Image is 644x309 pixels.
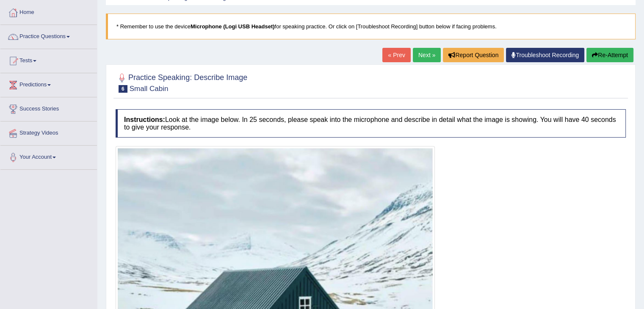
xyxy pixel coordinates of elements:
a: Home [0,1,97,22]
a: Next » [413,48,441,62]
a: « Prev [382,48,410,62]
a: Predictions [0,73,97,94]
blockquote: * Remember to use the device for speaking practice. Or click on [Troubleshoot Recording] button b... [106,14,636,39]
h4: Look at the image below. In 25 seconds, please speak into the microphone and describe in detail w... [116,109,626,138]
span: 6 [119,85,127,93]
button: Re-Attempt [586,48,633,62]
a: Your Account [0,146,97,167]
b: Microphone (Logi USB Headset) [191,23,275,30]
b: Instructions: [124,116,165,123]
button: Report Question [443,48,504,62]
a: Tests [0,49,97,70]
a: Strategy Videos [0,121,97,143]
small: Small Cabin [130,85,169,93]
a: Success Stories [0,97,97,119]
a: Practice Questions [0,25,97,46]
h2: Practice Speaking: Describe Image [116,72,247,93]
a: Troubleshoot Recording [506,48,584,62]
